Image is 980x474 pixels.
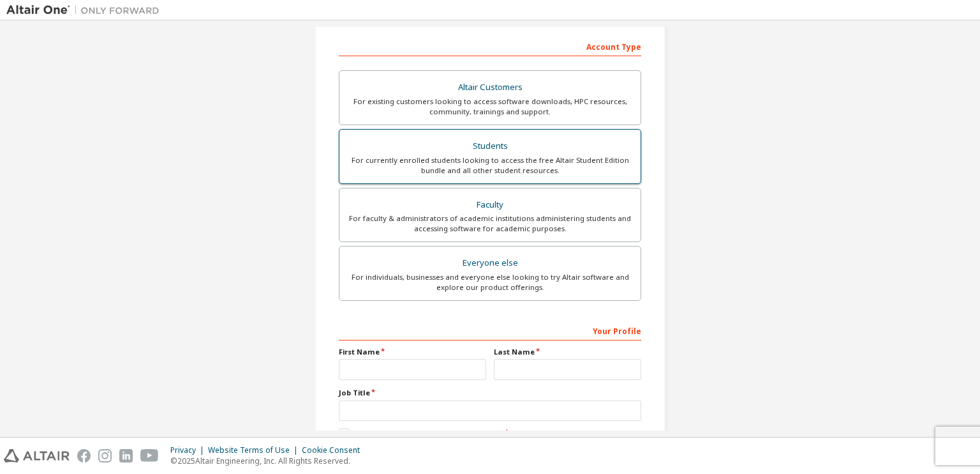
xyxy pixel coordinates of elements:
[339,320,641,340] div: Your Profile
[170,445,208,455] div: Privacy
[339,36,641,56] div: Account Type
[347,213,633,234] div: For faculty & administrators of academic institutions administering students and accessing softwa...
[6,4,166,17] img: Altair One
[140,449,159,463] img: youtube.svg
[397,429,503,440] a: End-User License Agreement
[347,96,633,117] div: For existing customers looking to access software downloads, HPC resources, community, trainings ...
[302,445,367,455] div: Cookie Consent
[494,347,641,357] label: Last Name
[339,429,503,440] label: I accept the
[347,155,633,176] div: For currently enrolled students looking to access the free Altair Student Edition bundle and all ...
[170,455,367,466] p: © 2025 Altair Engineering, Inc. All Rights Reserved.
[119,449,133,463] img: linkedin.svg
[339,347,486,357] label: First Name
[208,445,302,455] div: Website Terms of Use
[339,388,641,398] label: Job Title
[347,137,633,155] div: Students
[98,449,112,463] img: instagram.svg
[4,449,70,463] img: altair_logo.svg
[347,254,633,272] div: Everyone else
[347,79,633,96] div: Altair Customers
[347,272,633,293] div: For individuals, businesses and everyone else looking to try Altair software and explore our prod...
[347,196,633,214] div: Faculty
[77,449,91,463] img: facebook.svg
